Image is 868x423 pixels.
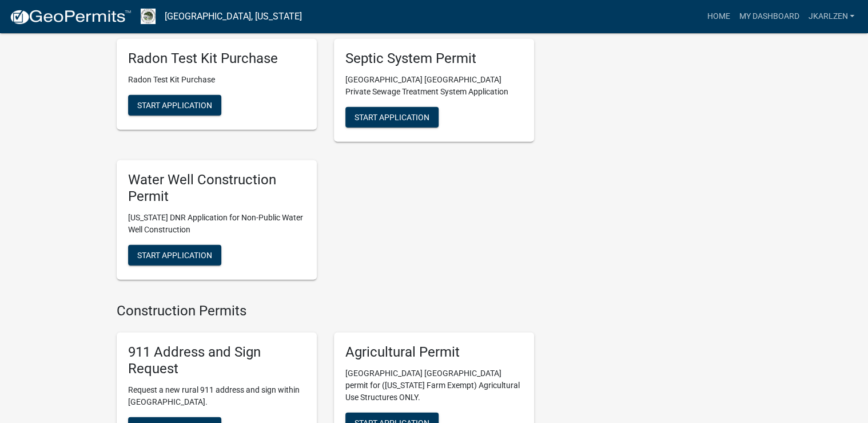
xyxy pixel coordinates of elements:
p: Request a new rural 911 address and sign within [GEOGRAPHIC_DATA]. [128,384,305,408]
a: JKarlzen [803,6,859,27]
a: Home [702,6,734,27]
a: My Dashboard [734,6,803,27]
button: Start Application [128,95,221,116]
p: [GEOGRAPHIC_DATA] [GEOGRAPHIC_DATA] permit for ([US_STATE] Farm Exempt) Agricultural Use Structur... [345,367,523,404]
h4: Construction Permits [117,303,534,319]
p: [GEOGRAPHIC_DATA] [GEOGRAPHIC_DATA] Private Sewage Treatment System Application [345,74,523,98]
h5: Radon Test Kit Purchase [128,50,305,67]
h5: 911 Address and Sign Request [128,344,305,377]
span: Start Application [355,113,429,122]
p: Radon Test Kit Purchase [128,74,305,86]
h5: Septic System Permit [345,50,523,67]
span: Start Application [137,101,212,110]
button: Start Application [345,107,439,128]
img: Boone County, Iowa [141,9,156,24]
button: Start Application [128,245,221,266]
a: [GEOGRAPHIC_DATA], [US_STATE] [165,7,302,26]
h5: Water Well Construction Permit [128,172,305,205]
span: Start Application [137,250,212,259]
h5: Agricultural Permit [345,344,523,361]
p: [US_STATE] DNR Application for Non-Public Water Well Construction [128,212,305,236]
